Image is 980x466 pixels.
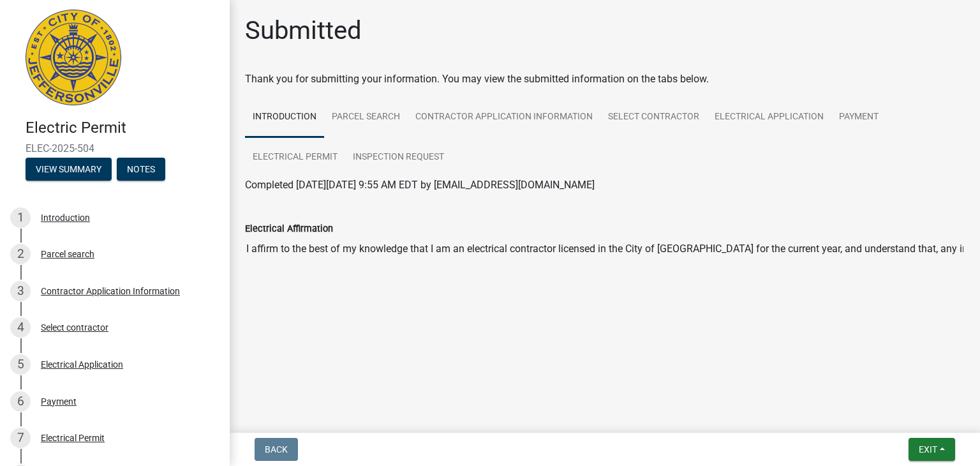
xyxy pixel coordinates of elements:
a: Payment [831,97,886,138]
div: Contractor Application Information [41,287,180,296]
button: Back [255,438,298,461]
div: 5 [10,354,31,375]
div: 1 [10,207,31,228]
span: ELEC-2025-504 [26,142,204,154]
a: Contractor Application Information [408,97,600,138]
div: 7 [10,428,31,448]
div: Electrical Permit [41,433,105,442]
div: 2 [10,244,31,264]
img: City of Jeffersonville, Indiana [26,10,121,105]
h4: Electric Permit [26,119,219,137]
a: Parcel search [324,97,408,138]
span: Back [265,444,288,455]
a: Select contractor [600,97,707,138]
div: 3 [10,281,31,301]
wm-modal-confirm: Summary [26,165,112,175]
h1: Submitted [245,15,362,46]
wm-modal-confirm: Notes [117,165,165,175]
div: Introduction [41,213,90,222]
button: Exit [909,438,955,461]
button: View Summary [26,158,112,181]
div: Thank you for submitting your information. You may view the submitted information on the tabs below. [245,71,965,87]
button: Notes [117,158,165,181]
a: Electrical Application [707,97,831,138]
span: Exit [919,444,937,455]
div: Parcel search [41,250,94,259]
label: Electrical Affirmation [245,225,333,234]
div: 6 [10,391,31,412]
a: Inspection Request [345,137,452,178]
div: Electrical Application [41,360,123,369]
div: 4 [10,317,31,338]
div: Payment [41,397,77,406]
a: Electrical Permit [245,137,345,178]
a: Introduction [245,97,324,138]
span: Completed [DATE][DATE] 9:55 AM EDT by [EMAIL_ADDRESS][DOMAIN_NAME] [245,179,595,191]
div: Select contractor [41,323,108,332]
